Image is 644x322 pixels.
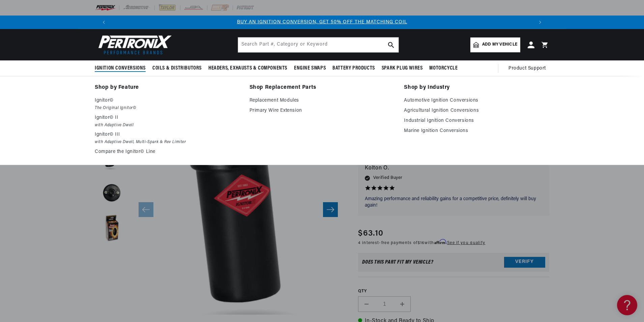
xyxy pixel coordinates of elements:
[250,97,395,105] a: Replacement Modules
[149,60,205,76] summary: Coils & Distributors
[404,97,549,105] a: Automotive Ignition Conversions
[111,19,533,26] div: Announcement
[95,213,128,247] button: Load image 4 in gallery view
[447,241,485,245] a: See if you qualify - Learn more about Affirm Financing (opens in modal)
[470,37,520,52] a: Add my vehicle
[95,97,240,105] p: Ignitor©
[294,65,326,72] span: Engine Swaps
[323,202,338,217] button: Slide right
[95,102,345,318] media-gallery: Gallery Viewer
[482,42,517,48] span: Add my vehicle
[404,83,549,92] a: Shop by Industry
[291,60,329,76] summary: Engine Swaps
[237,20,407,25] a: BUY AN IGNITION CONVERSION, GET 50% OFF THE MATCHING COIL
[332,65,375,72] span: Battery Products
[95,131,240,146] a: Ignitor© III with Adaptive Dwell, Multi-Spark & Rev Limiter
[426,60,461,76] summary: Motorcycle
[508,65,546,72] span: Product Support
[365,164,543,173] p: Kolton O.
[382,65,423,72] span: Spark Plug Wires
[508,60,549,77] summary: Product Support
[533,16,547,29] button: Translation missing: en.sections.announcements.next_announcement
[95,131,240,139] p: Ignitor© III
[208,65,287,72] span: Headers, Exhausts & Components
[418,241,425,245] span: $16
[95,176,128,210] button: Load image 3 in gallery view
[95,114,240,122] p: Ignitor© II
[404,117,549,125] a: Industrial Ignition Conversions
[95,122,240,129] em: with Adaptive Dwell
[250,107,395,115] a: Primary Wire Extension
[404,107,549,115] a: Agricultural Ignition Conversions
[95,33,172,56] img: Pertronix
[78,16,566,29] slideshow-component: Translation missing: en.sections.announcements.announcement_bar
[404,127,549,135] a: Marine Ignition Conversions
[384,37,399,52] button: search button
[152,65,202,72] span: Coils & Distributors
[358,240,485,246] p: 4 interest-free payments of with .
[111,19,533,26] div: 1 of 3
[95,60,149,76] summary: Ignition Conversions
[434,239,446,244] span: Affirm
[95,97,240,112] a: Ignitor© The Original Ignitor©
[205,60,291,76] summary: Headers, Exhausts & Components
[95,83,240,92] a: Shop by Feature
[250,83,395,92] a: Shop Replacement Parts
[95,139,240,146] em: with Adaptive Dwell, Multi-Spark & Rev Limiter
[358,289,549,294] label: QTY
[365,196,543,209] p: Amazing performance and reliability gains for a competitive price, definitely will buy again!
[373,174,402,182] span: Verified Buyer
[358,227,383,240] span: $63.10
[95,148,240,156] a: Compare the Ignitor© Line
[95,65,146,72] span: Ignition Conversions
[139,202,153,217] button: Slide left
[362,260,433,265] div: Does This part fit My vehicle?
[329,60,378,76] summary: Battery Products
[95,105,240,112] em: The Original Ignitor©
[504,257,545,268] button: Verify
[238,37,399,52] input: Search Part #, Category or Keyword
[97,16,111,29] button: Translation missing: en.sections.announcements.previous_announcement
[378,60,426,76] summary: Spark Plug Wires
[429,65,458,72] span: Motorcycle
[95,114,240,129] a: Ignitor© II with Adaptive Dwell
